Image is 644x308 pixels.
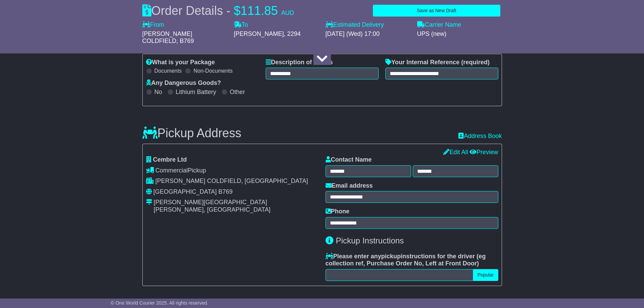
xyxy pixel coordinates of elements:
[146,79,221,87] label: Any Dangerous Goods?
[154,206,270,214] div: [PERSON_NAME], [GEOGRAPHIC_DATA]
[234,30,284,37] span: [PERSON_NAME]
[234,21,248,29] label: To
[473,269,498,281] button: Popular
[218,188,233,195] span: B769
[193,68,233,74] label: Non-Documents
[142,126,241,140] h3: Pickup Address
[336,236,404,245] span: Pickup Instructions
[417,30,502,38] div: UPS (new)
[142,30,192,45] span: [PERSON_NAME] COLDFIELD
[326,30,410,38] div: [DATE] (Wed) 17:00
[142,3,294,18] div: Order Details -
[326,208,350,215] label: Phone
[381,253,401,260] span: pickup
[146,167,319,174] div: Pickup
[153,188,217,195] span: [GEOGRAPHIC_DATA]
[326,21,410,29] label: Estimated Delivery
[326,182,373,190] label: Email address
[326,156,372,164] label: Contact Name
[146,59,215,66] label: What is your Package
[154,68,182,74] label: Documents
[470,149,498,156] a: Preview
[281,9,294,16] span: AUD
[154,199,270,206] div: [PERSON_NAME][GEOGRAPHIC_DATA]
[326,253,486,267] span: eg collection ref, Purchase Order No, Left at Front Door
[326,253,498,267] label: Please enter any instructions for the driver ( )
[111,300,209,306] span: © One World Courier 2025. All rights reserved.
[156,167,188,174] span: Commercial
[142,21,164,29] label: From
[241,4,278,18] span: 111.85
[153,156,187,163] span: Cembre Ltd
[458,133,502,140] a: Address Book
[156,177,308,184] span: [PERSON_NAME] COLDFIELD, [GEOGRAPHIC_DATA]
[154,89,162,96] label: No
[234,4,241,18] span: $
[443,149,468,156] a: Edit All
[176,89,216,96] label: Lithium Battery
[417,21,461,29] label: Carrier Name
[176,38,194,44] span: , B769
[373,5,500,17] button: Save as New Draft
[230,89,245,96] label: Other
[284,30,301,37] span: , 2294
